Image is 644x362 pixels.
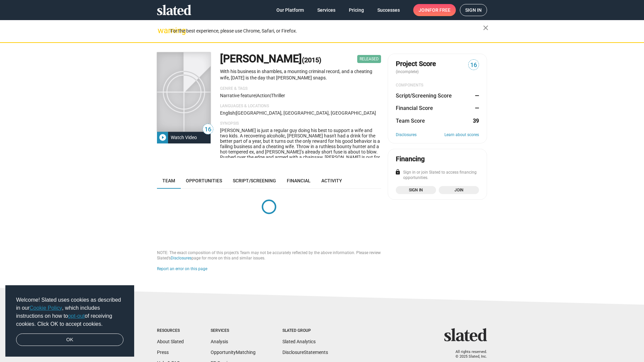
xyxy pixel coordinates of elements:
[282,339,316,344] a: Slated Analytics
[396,155,425,164] div: Financing
[5,285,134,357] div: cookieconsent
[357,55,381,63] span: Released
[321,178,342,183] span: Activity
[16,296,123,328] span: Welcome! Slated uses cookies as described in our , which includes instructions on how to of recei...
[460,4,487,16] a: Sign in
[233,178,276,183] span: Script/Screening
[256,93,257,98] span: |
[180,173,227,189] a: Opportunities
[282,328,328,334] div: Slated Group
[396,105,433,112] dt: Financial Score
[443,187,475,193] span: Join
[302,56,321,64] span: (2015)
[444,132,479,138] a: Learn about scores
[396,92,452,99] dt: Script/Screening Score
[377,4,400,16] span: Successes
[162,178,175,183] span: Team
[429,4,450,16] span: for free
[211,339,228,344] a: Analysis
[257,93,270,98] span: Action
[413,4,456,16] a: Joinfor free
[220,104,381,109] p: Languages & Locations
[270,93,271,98] span: |
[171,256,192,260] a: Disclosures
[465,4,482,16] span: Sign in
[157,173,180,189] a: Team
[271,93,285,98] span: Thriller
[235,110,236,116] span: |
[220,86,381,92] p: Genre & Tags
[312,4,341,16] a: Services
[220,52,321,66] h1: [PERSON_NAME]
[473,105,479,112] dd: —
[482,24,490,32] mat-icon: close
[220,121,381,126] p: Synopsis
[30,305,62,311] a: Cookie Policy
[276,4,304,16] span: Our Platform
[469,61,479,70] span: 16
[157,350,169,355] a: Press
[316,173,347,189] a: Activity
[396,186,436,194] a: Sign in
[211,350,256,355] a: OpportunityMatching
[220,110,235,116] span: English
[396,117,425,124] dt: Team Score
[186,178,222,183] span: Opportunities
[158,26,166,35] mat-icon: warning
[343,4,369,16] a: Pricing
[220,93,256,98] span: Narrative feature
[473,117,479,124] dd: 39
[400,187,432,193] span: Sign in
[157,250,381,261] div: NOTE: The exact composition of this project’s Team may not be accurately reflected by the above i...
[168,131,200,143] div: Watch Video
[349,4,364,16] span: Pricing
[220,128,380,165] span: [PERSON_NAME] is just a regular guy doing his best to support a wife and two kids. A recovering a...
[473,92,479,99] dd: —
[396,132,417,138] a: Disclosures
[396,69,420,74] span: (incomplete)
[439,186,479,194] a: Join
[396,83,479,88] div: COMPONENTS
[203,125,213,134] span: 16
[271,4,309,16] a: Our Platform
[372,4,405,16] a: Successes
[68,313,85,319] a: opt-out
[395,169,401,175] mat-icon: lock
[287,178,311,183] span: Financial
[157,131,211,143] button: Watch Video
[281,173,316,189] a: Financial
[236,110,376,116] span: [GEOGRAPHIC_DATA], [GEOGRAPHIC_DATA], [GEOGRAPHIC_DATA]
[159,133,167,141] mat-icon: play_circle_filled
[396,59,436,68] span: Project Score
[227,173,281,189] a: Script/Screening
[282,350,328,355] a: DisclosureStatements
[211,328,256,334] div: Services
[170,26,483,36] div: For the best experience, please use Chrome, Safari, or Firefox.
[448,350,487,359] p: All rights reserved. © 2025 Slated, Inc.
[16,334,123,346] a: dismiss cookie message
[419,4,450,16] span: Join
[157,339,184,344] a: About Slated
[157,328,184,334] div: Resources
[317,4,335,16] span: Services
[396,170,479,181] div: Sign in or join Slated to access financing opportunities.
[220,68,381,81] p: With his business in shambles, a mounting criminal record, and a cheating wife, [DATE] is the day...
[157,266,207,272] button: Report an error on this page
